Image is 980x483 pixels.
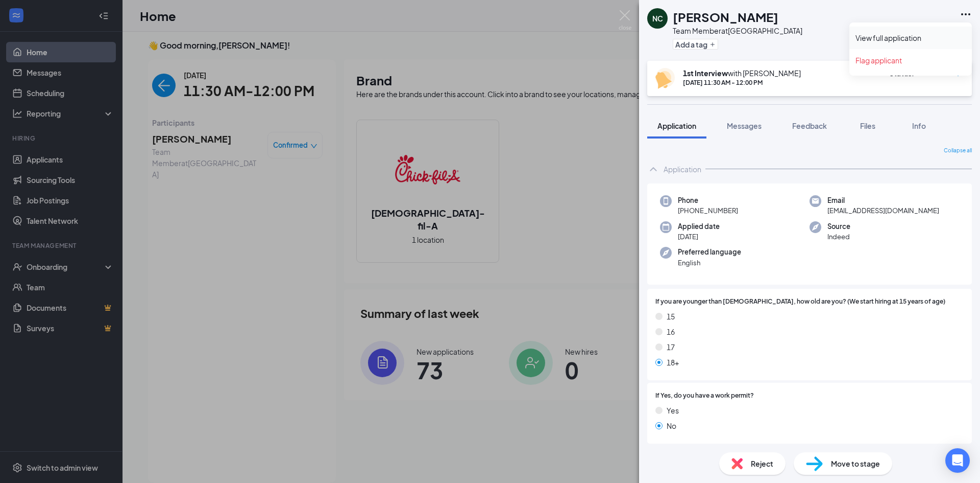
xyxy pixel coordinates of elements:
[667,311,675,322] span: 15
[678,221,720,232] span: Applied date
[678,258,741,268] span: English
[647,163,659,175] svg: ChevronUp
[855,33,966,43] a: View full application
[709,41,716,48] svg: Plus
[652,13,663,24] div: NC
[945,448,970,473] div: Open Intercom Messenger
[655,297,945,307] span: If you are younger than [DEMOGRAPHIC_DATA], how old are you? (We start hiring at 15 years of age)
[683,68,728,78] b: 1st Interview
[827,195,939,205] span: Email
[664,164,701,174] div: Application
[678,247,741,257] span: Preferred language
[960,8,972,20] svg: Ellipses
[673,39,718,50] button: PlusAdd a tag
[944,147,972,155] span: Collapse all
[667,326,675,337] span: 16
[655,391,754,401] span: If Yes, do you have a work permit?
[657,121,696,130] span: Application
[683,68,801,78] div: with [PERSON_NAME]
[683,78,801,87] div: [DATE] 11:30 AM - 12:00 PM
[751,458,773,469] span: Reject
[827,221,850,232] span: Source
[792,121,827,130] span: Feedback
[827,232,850,242] span: Indeed
[667,405,679,416] span: Yes
[678,232,720,242] span: [DATE]
[860,121,875,130] span: Files
[667,341,675,353] span: 17
[673,26,802,36] div: Team Member at [GEOGRAPHIC_DATA]
[678,205,738,216] span: [PHONE_NUMBER]
[727,121,762,130] span: Messages
[912,121,926,130] span: Info
[827,205,939,216] span: [EMAIL_ADDRESS][DOMAIN_NAME]
[831,458,880,469] span: Move to stage
[667,420,676,431] span: No
[673,8,778,26] h1: [PERSON_NAME]
[678,195,738,205] span: Phone
[667,357,679,368] span: 18+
